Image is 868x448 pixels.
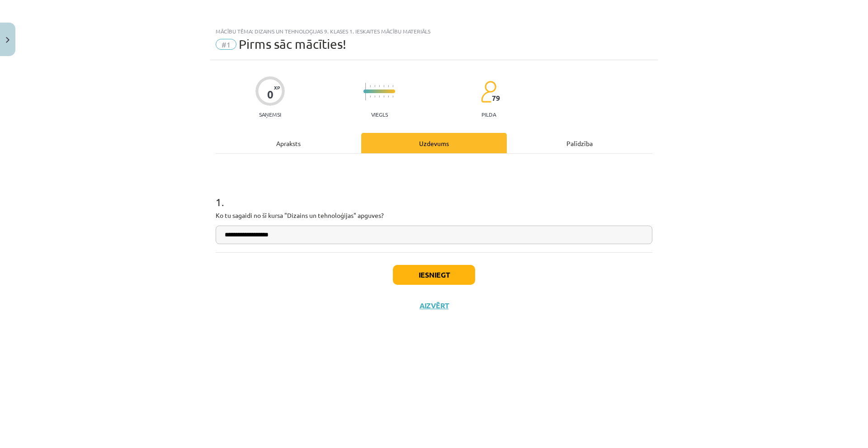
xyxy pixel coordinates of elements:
[274,85,280,90] span: XP
[388,95,389,98] img: icon-short-line-57e1e144782c952c97e751825c79c345078a6d821885a25fce030b3d8c18986b.svg
[507,133,652,153] div: Palīdzība
[383,95,384,98] img: icon-short-line-57e1e144782c952c97e751825c79c345078a6d821885a25fce030b3d8c18986b.svg
[379,95,380,98] img: icon-short-line-57e1e144782c952c97e751825c79c345078a6d821885a25fce030b3d8c18986b.svg
[6,37,9,43] img: icon-close-lesson-0947bae3869378f0d4975bcd49f059093ad1ed9edebbc8119c70593378902aed.svg
[374,85,375,87] img: icon-short-line-57e1e144782c952c97e751825c79c345078a6d821885a25fce030b3d8c18986b.svg
[492,94,500,102] span: 79
[383,85,384,87] img: icon-short-line-57e1e144782c952c97e751825c79c345078a6d821885a25fce030b3d8c18986b.svg
[239,37,346,52] span: Pirms sāc mācīties!
[370,85,371,87] img: icon-short-line-57e1e144782c952c97e751825c79c345078a6d821885a25fce030b3d8c18986b.svg
[481,111,496,118] p: pilda
[216,211,652,220] p: Ko tu sagaidi no šī kursa "Dizains un tehnoloģijas" apguves?
[392,95,393,98] img: icon-short-line-57e1e144782c952c97e751825c79c345078a6d821885a25fce030b3d8c18986b.svg
[267,88,274,101] div: 0
[371,111,388,118] p: Viegls
[255,111,285,118] p: Saņemsi
[361,133,507,153] div: Uzdevums
[216,28,652,34] div: Mācību tēma: Dizains un tehnoloģijas 9. klases 1. ieskaites mācību materiāls
[216,39,236,50] span: #1
[388,85,389,87] img: icon-short-line-57e1e144782c952c97e751825c79c345078a6d821885a25fce030b3d8c18986b.svg
[216,180,652,208] h1: 1 .
[392,85,393,87] img: icon-short-line-57e1e144782c952c97e751825c79c345078a6d821885a25fce030b3d8c18986b.svg
[481,80,496,103] img: students-c634bb4e5e11cddfef0936a35e636f08e4e9abd3cc4e673bd6f9a4125e45ecb1.svg
[417,301,451,310] button: Aizvērt
[379,85,380,87] img: icon-short-line-57e1e144782c952c97e751825c79c345078a6d821885a25fce030b3d8c18986b.svg
[370,95,371,98] img: icon-short-line-57e1e144782c952c97e751825c79c345078a6d821885a25fce030b3d8c18986b.svg
[393,265,475,285] button: Iesniegt
[374,95,375,98] img: icon-short-line-57e1e144782c952c97e751825c79c345078a6d821885a25fce030b3d8c18986b.svg
[216,133,361,153] div: Apraksts
[365,83,366,100] img: icon-long-line-d9ea69661e0d244f92f715978eff75569469978d946b2353a9bb055b3ed8787d.svg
